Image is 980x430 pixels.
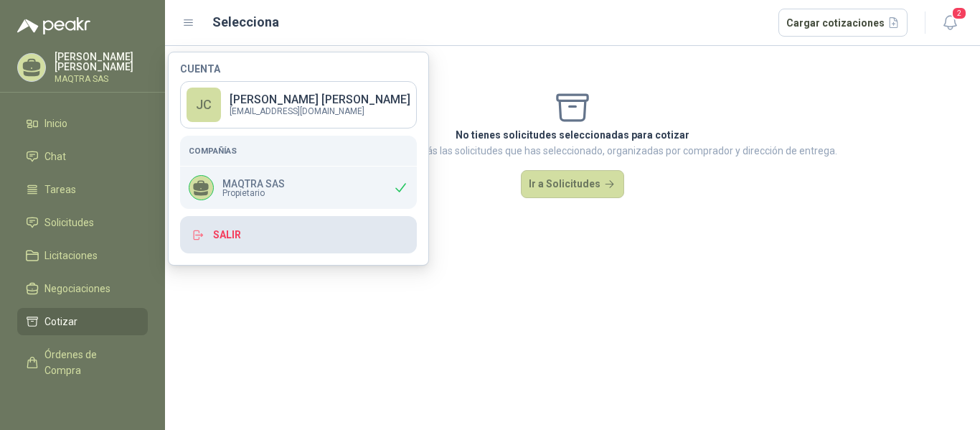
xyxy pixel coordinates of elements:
[17,110,148,137] a: Inicio
[44,215,94,230] span: Solicitudes
[17,209,148,236] a: Solicitudes
[212,12,279,32] h2: Selecciona
[44,116,67,131] span: Inicio
[180,64,417,74] h4: Cuenta
[17,176,148,203] a: Tareas
[778,9,908,37] button: Cargar cotizaciones
[17,341,148,384] a: Órdenes de Compra
[230,94,410,106] p: [PERSON_NAME] [PERSON_NAME]
[17,143,148,170] a: Chat
[44,248,98,263] span: Licitaciones
[55,52,148,72] p: [PERSON_NAME] [PERSON_NAME]
[180,81,417,128] a: JC[PERSON_NAME] [PERSON_NAME][EMAIL_ADDRESS][DOMAIN_NAME]
[44,281,110,296] span: Negociaciones
[521,170,624,199] button: Ir a Solicitudes
[44,149,66,164] span: Chat
[308,143,837,159] p: En esta sección, encontrarás las solicitudes que has seleccionado, organizadas por comprador y di...
[308,127,837,143] p: No tienes solicitudes seleccionadas para cotizar
[17,242,148,269] a: Licitaciones
[189,144,408,157] h5: Compañías
[180,216,417,253] button: Salir
[17,275,148,302] a: Negociaciones
[55,75,148,83] p: MAQTRA SAS
[44,314,77,329] span: Cotizar
[222,179,285,189] p: MAQTRA SAS
[937,10,963,36] button: 2
[17,390,148,417] a: Remisiones
[44,347,134,378] span: Órdenes de Compra
[44,182,76,197] span: Tareas
[187,88,221,122] div: JC
[230,107,410,116] p: [EMAIL_ADDRESS][DOMAIN_NAME]
[17,17,90,34] img: Logo peakr
[951,6,967,20] span: 2
[17,308,148,335] a: Cotizar
[180,167,417,209] div: MAQTRA SASPropietario
[222,189,285,197] span: Propietario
